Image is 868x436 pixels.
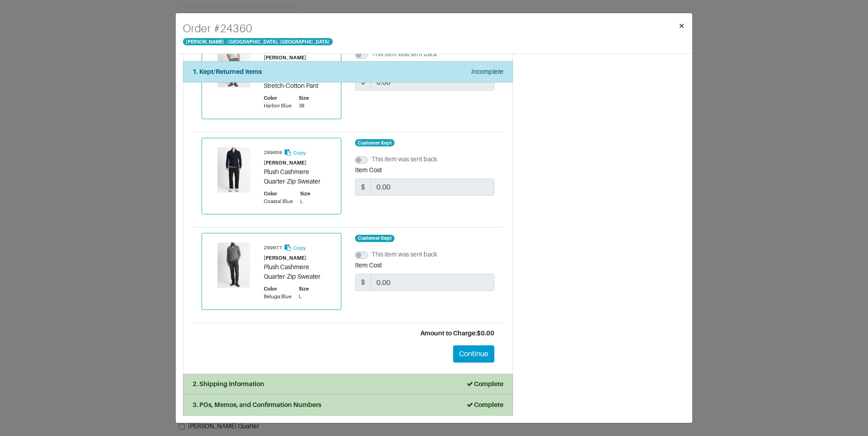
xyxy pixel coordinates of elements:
span: × [678,19,685,32]
button: Copy [283,242,306,253]
span: $ [355,179,371,196]
button: Close [671,13,692,39]
div: Size [299,94,309,102]
div: Coastal Blue [264,198,293,205]
span: Customer Kept [355,139,395,146]
small: 299077 [264,246,282,251]
img: Product [211,147,256,193]
strong: 2. Shipping Information [192,380,264,388]
div: 38 [299,102,309,110]
small: [PERSON_NAME] [264,255,306,261]
label: This item was sent back [371,49,437,59]
span: Customer Kept [355,235,395,242]
div: Color [264,190,293,198]
strong: 1. Kept/Returned Items [192,68,262,75]
div: Amount to Charge: $0.00 [202,329,494,338]
small: Copy [293,150,306,155]
div: Size [300,190,310,198]
div: Beluga Blue [264,293,291,300]
span: $ [355,274,371,291]
label: This item was sent back [371,250,437,259]
small: Copy [293,245,306,251]
button: Copy [283,147,306,158]
div: Plush Cashmere Quarter-Zip Sweater [264,262,332,281]
small: 299059 [264,150,282,155]
small: [PERSON_NAME] [264,160,306,165]
button: Continue [453,345,494,363]
label: Item Cost [355,165,382,175]
img: Product [211,242,256,288]
h4: Order # 24360 [183,20,333,37]
div: Size [299,285,309,293]
div: Plush Cashmere Quarter-Zip Sweater [264,167,332,186]
em: Incomplete [471,68,503,75]
strong: Complete [466,380,503,388]
div: Harbor Blue [264,102,291,110]
label: Item Cost [355,60,382,70]
strong: Complete [466,401,503,408]
div: L [299,293,309,300]
div: L [300,198,310,205]
div: Color [264,285,291,293]
span: [PERSON_NAME] - [GEOGRAPHIC_DATA], [GEOGRAPHIC_DATA] [183,38,333,45]
strong: 3. POs, Memos, and Confirmation Numbers [192,401,321,408]
div: Color [264,94,291,102]
label: This item was sent back [371,155,437,164]
small: [PERSON_NAME] [264,55,306,60]
label: Item Cost [355,261,382,270]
